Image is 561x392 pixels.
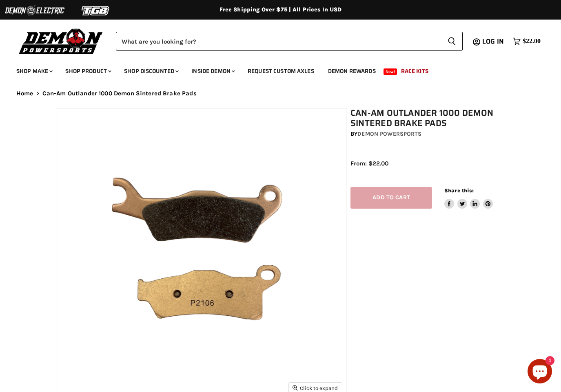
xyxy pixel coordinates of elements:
[16,26,106,55] img: Demon Powersports
[441,32,463,51] button: Search
[42,90,197,97] span: Can-Am Outlander 1000 Demon Sintered Brake Pads
[523,37,541,45] span: $22.00
[479,38,509,45] a: Log in
[395,63,435,79] a: Race Kits
[59,63,116,79] a: Shop Product
[116,32,441,51] input: Search
[384,68,397,75] span: New!
[322,63,382,79] a: Demon Rewards
[10,63,58,79] a: Shop Make
[350,108,509,128] h1: Can-Am Outlander 1000 Demon Sintered Brake Pads
[10,59,539,79] ul: Main menu
[116,32,463,51] form: Product
[525,359,554,385] inbox-online-store-chat: Shopify online store chat
[4,3,65,18] img: Demon Electric Logo 2
[482,36,504,46] span: Log in
[65,3,126,18] img: TGB Logo 2
[444,187,474,194] span: Share this:
[357,130,421,137] a: Demon Powersports
[16,90,33,97] a: Home
[242,63,320,79] a: Request Custom Axles
[118,63,184,79] a: Shop Discounted
[350,130,509,139] div: by
[293,385,338,391] span: Click to expand
[350,160,388,167] span: From: $22.00
[509,35,545,47] a: $22.00
[444,187,493,209] aside: Share this:
[185,63,240,79] a: Inside Demon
